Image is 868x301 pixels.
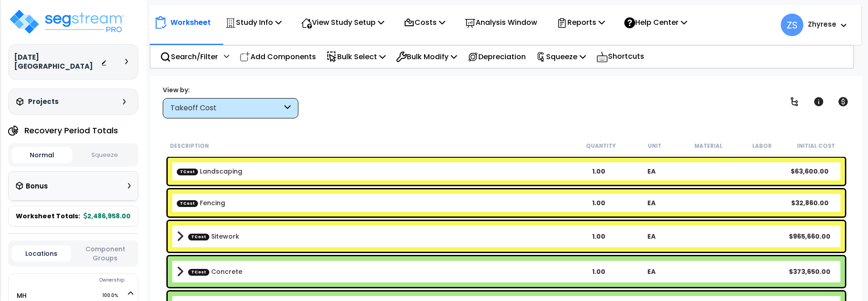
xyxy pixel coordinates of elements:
[177,200,198,207] span: TCost
[624,16,687,28] p: Help Center
[301,16,384,28] p: View Study Setup
[536,51,586,63] p: Squeeze
[16,212,80,221] span: Worksheet Totals:
[465,16,537,28] p: Analysis Window
[625,267,678,276] div: EA
[694,142,722,150] small: Material
[28,97,59,106] h3: Projects
[797,142,835,150] small: Initial Cost
[240,51,316,63] p: Add Components
[75,147,135,163] button: Squeeze
[24,126,118,135] h4: Recovery Period Totals
[783,232,836,241] div: $965,660.00
[462,46,531,67] div: Depreciation
[572,232,625,241] div: 1.00
[596,50,644,63] p: Shortcuts
[12,245,71,262] button: Locations
[26,183,48,190] h3: Bonus
[591,46,649,68] div: Shortcuts
[467,51,526,63] p: Depreciation
[170,103,282,113] div: Takeoff Cost
[177,198,225,207] a: Custom Item
[163,85,298,94] div: View by:
[170,142,209,150] small: Description
[326,51,386,63] p: Bulk Select
[586,142,616,150] small: Quantity
[188,267,242,276] a: Custom Item
[783,198,836,207] div: $32,860.00
[102,290,126,301] span: 100.0%
[188,268,209,275] span: TCost
[170,16,211,28] p: Worksheet
[572,198,625,207] div: 1.00
[781,14,803,36] span: ZS
[783,167,836,176] div: $63,600.00
[188,233,209,240] span: TCost
[808,19,836,29] b: Zhyrese
[557,16,605,28] p: Reports
[225,16,282,28] p: Study Info
[177,167,242,176] a: Custom Item
[17,291,27,300] a: MH 100.0%
[625,232,678,241] div: EA
[177,168,198,175] span: TCost
[27,275,138,286] div: Ownership
[14,53,101,71] h3: [DATE] [GEOGRAPHIC_DATA]
[396,51,457,63] p: Bulk Modify
[404,16,445,28] p: Costs
[783,267,836,276] div: $373,650.00
[12,147,72,163] button: Normal
[188,232,239,241] a: Custom Item
[160,51,218,63] p: Search/Filter
[752,142,772,150] small: Labor
[572,167,625,176] div: 1.00
[8,8,126,35] img: logo_pro_r.png
[625,167,678,176] div: EA
[648,142,661,150] small: Unit
[75,244,135,263] button: Component Groups
[84,212,131,221] b: 2,486,958.00
[235,46,321,67] div: Add Components
[625,198,678,207] div: EA
[572,267,625,276] div: 1.00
